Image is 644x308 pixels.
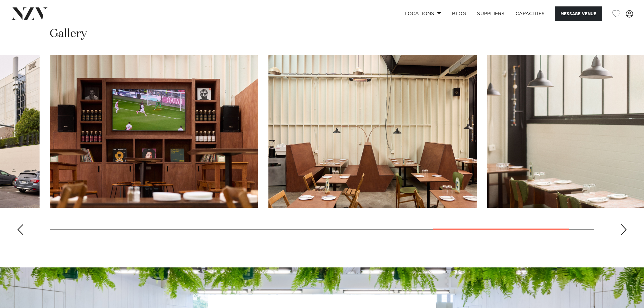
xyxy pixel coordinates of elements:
img: nzv-logo.png [11,7,48,20]
button: Message Venue [555,6,602,21]
a: Capacities [510,6,550,21]
a: BLOG [447,6,472,21]
swiper-slide: 8 / 10 [50,55,258,208]
a: Locations [399,6,447,21]
a: SUPPLIERS [472,6,510,21]
swiper-slide: 9 / 10 [268,55,477,208]
h2: Gallery [50,26,87,42]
